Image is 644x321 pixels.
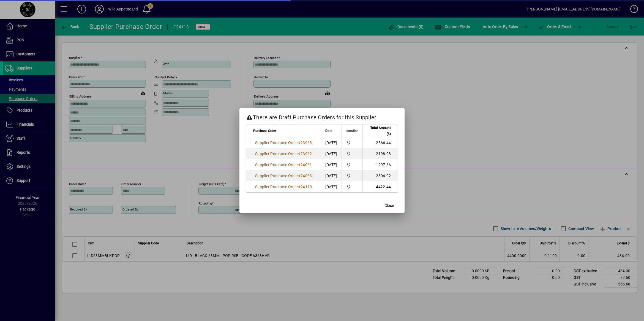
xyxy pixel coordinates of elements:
span: Supplier Purchase Order [255,174,298,178]
td: 4422.44 [362,181,398,192]
td: [DATE] [322,181,342,192]
span: Wild Appetite Ltd [345,140,359,146]
td: 2806.92 [362,170,398,181]
span: Supplier Purchase Order [255,141,298,145]
td: [DATE] [322,148,342,159]
td: 1297.66 [362,159,398,170]
button: Close [380,201,398,211]
span: Wild Appetite Ltd [345,173,359,179]
span: 23963 [301,141,312,145]
span: Wild Appetite Ltd [345,151,359,157]
h2: There are Draft Purchase Orders for this Supplier [239,108,405,124]
span: Purchase Order [253,128,276,134]
td: [DATE] [322,170,342,181]
span: Location [346,128,359,134]
span: # [298,141,301,145]
span: # [298,174,301,178]
td: 2566.44 [362,137,398,148]
span: Wild Appetite Ltd [345,184,359,190]
a: Supplier Purchase Order#24063 [253,173,314,179]
a: Supplier Purchase Order#23963 [253,140,314,146]
td: [DATE] [322,159,342,170]
span: Supplier Purchase Order [255,163,298,167]
span: Total Amount ($) [366,125,391,137]
td: 2198.98 [362,148,398,159]
span: 24061 [301,163,312,167]
span: Supplier Purchase Order [255,185,298,189]
span: Wild Appetite Ltd [345,162,359,168]
a: Supplier Purchase Order#24061 [253,162,314,168]
span: # [298,152,301,156]
a: Supplier Purchase Order#23962 [253,151,314,157]
span: Date [325,128,332,134]
span: Supplier Purchase Order [255,152,298,156]
span: # [298,163,301,167]
span: Close [384,203,394,209]
span: # [298,185,301,189]
td: [DATE] [322,137,342,148]
span: 23962 [301,152,312,156]
span: 24110 [301,185,312,189]
span: 24063 [301,174,312,178]
a: Supplier Purchase Order#24110 [253,184,314,190]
